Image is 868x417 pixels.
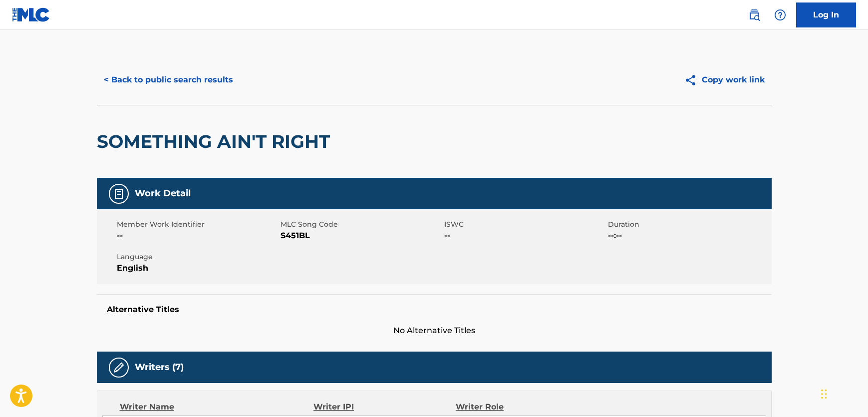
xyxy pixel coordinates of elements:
img: MLC Logo [12,7,50,22]
h5: Work Detail [135,188,191,199]
img: help [774,9,786,21]
h5: Alternative Titles [107,305,762,315]
iframe: Chat Widget [818,369,868,417]
span: Language [117,252,278,262]
span: S451BL [281,230,442,242]
img: Work Detail [113,188,125,200]
img: Writers [113,362,125,374]
a: Public Search [744,5,764,25]
a: Log In [796,2,856,27]
span: Member Work Identifier [117,219,278,230]
div: Writer IPI [313,401,456,413]
span: No Alternative Titles [97,325,772,337]
span: --:-- [608,230,769,242]
h5: Writers (7) [135,362,184,373]
div: Help [770,5,790,25]
img: search [748,9,760,21]
span: -- [117,230,278,242]
div: Writer Role [456,401,585,413]
span: Duration [608,219,769,230]
div: Drag [821,379,827,409]
button: < Back to public search results [97,67,240,92]
img: Copy work link [684,74,702,86]
span: MLC Song Code [281,219,442,230]
button: Copy work link [677,67,772,92]
h2: SOMETHING AIN'T RIGHT [97,130,335,153]
div: Writer Name [120,401,314,413]
span: English [117,262,278,274]
span: -- [444,230,605,242]
span: ISWC [444,219,605,230]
